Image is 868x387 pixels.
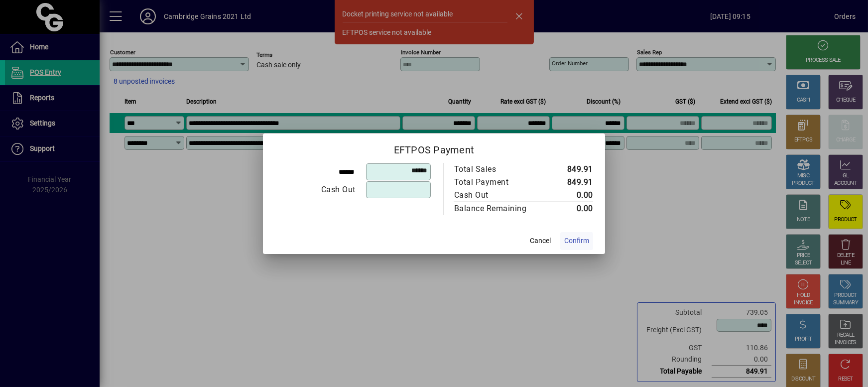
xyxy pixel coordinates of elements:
div: Balance Remaining [454,203,538,215]
h2: EFTPOS Payment [263,133,605,162]
span: Cancel [530,236,551,246]
div: Cash Out [275,184,356,196]
td: 849.91 [548,163,593,176]
button: Confirm [560,232,593,250]
td: Total Sales [454,163,548,176]
div: Cash Out [454,189,538,201]
td: 0.00 [548,202,593,215]
button: Cancel [524,232,556,250]
td: Total Payment [454,176,548,189]
td: 0.00 [548,189,593,202]
td: 849.91 [548,176,593,189]
span: Confirm [564,236,589,246]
